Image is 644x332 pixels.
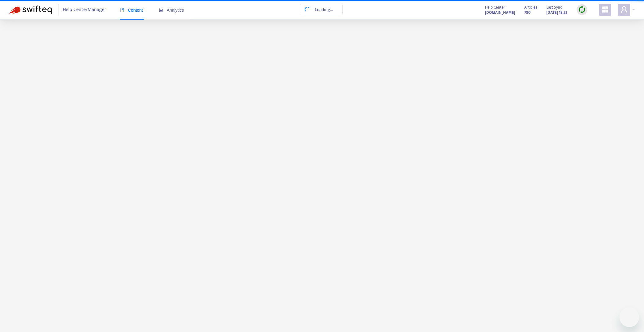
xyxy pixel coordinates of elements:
[120,8,124,12] span: book
[620,307,639,327] iframe: Schaltfläche zum Öffnen des Messaging-Fensters
[546,4,562,11] span: Last Sync
[159,8,163,12] span: area-chart
[9,6,52,14] img: Swifteq
[63,4,106,16] span: Help Center Manager
[620,6,628,13] span: user
[524,9,531,16] strong: 790
[546,9,567,16] strong: [DATE] 18:23
[524,4,537,11] span: Articles
[601,6,609,13] span: appstore
[578,6,586,13] img: sync.dc5367851b00ba804db3.png
[485,9,515,16] a: [DOMAIN_NAME]
[159,8,184,13] span: Analytics
[120,8,143,13] span: Content
[485,4,505,11] span: Help Center
[485,9,515,16] strong: [DOMAIN_NAME]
